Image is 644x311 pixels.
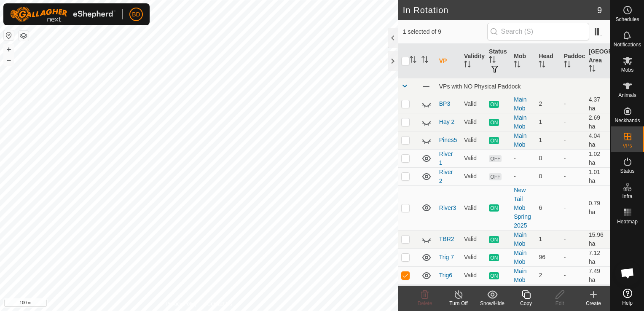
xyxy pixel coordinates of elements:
td: 1 [535,113,560,131]
td: Valid [461,266,486,284]
span: Notifications [614,42,641,47]
div: Turn Off [442,300,475,307]
th: Head [535,44,560,78]
div: Edit [543,300,577,307]
span: ON [489,254,499,261]
div: Main Mob [514,131,532,149]
a: Hay 2 [439,118,455,125]
td: - [561,95,585,113]
span: Schedules [615,17,639,22]
p-sorticon: Activate to sort [410,57,416,64]
a: BP3 [439,100,450,107]
td: 1.01 ha [585,167,610,185]
td: 1 [535,230,560,248]
td: 2.69 ha [585,113,610,131]
p-sorticon: Activate to sort [421,57,428,64]
span: Status [620,169,634,174]
img: Gallagher Logo [10,7,115,22]
td: 1 [535,131,560,149]
span: Animals [618,93,636,98]
td: - [561,248,585,266]
span: Heatmap [617,219,638,224]
div: Open chat [615,260,640,286]
button: Map Layers [19,31,29,41]
th: Mob [510,44,535,78]
span: OFF [489,155,502,162]
th: Paddock [561,44,585,78]
td: 2 [535,95,560,113]
div: VPs with NO Physical Paddock [439,83,607,90]
td: - [561,167,585,185]
div: - [514,172,532,181]
span: 9 [597,4,602,16]
td: 1.02 ha [585,149,610,167]
th: [GEOGRAPHIC_DATA] Area [585,44,610,78]
p-sorticon: Activate to sort [489,57,496,64]
p-sorticon: Activate to sort [514,62,521,69]
td: - [561,131,585,149]
td: Valid [461,113,486,131]
td: 6 [535,185,560,230]
div: Main Mob [514,267,532,284]
td: - [561,230,585,248]
div: Main Mob [514,249,532,266]
td: - [561,149,585,167]
td: - [561,185,585,230]
div: Main Mob [514,231,532,248]
span: Mobs [621,67,633,72]
a: River 2 [439,169,453,184]
div: New Tail Mob Spring 2025 [514,186,532,230]
td: Valid [461,230,486,248]
button: + [4,44,14,54]
td: Valid [461,167,486,185]
input: Search (S) [487,23,589,40]
td: 2 [535,266,560,284]
span: VPs [623,143,632,148]
td: Valid [461,95,486,113]
span: Neckbands [614,118,640,123]
td: 96 [535,248,560,266]
td: - [561,113,585,131]
td: 7.12 ha [585,248,610,266]
a: Trig 7 [439,254,454,260]
span: Delete [418,300,432,306]
td: Valid [461,185,486,230]
td: Valid [461,131,486,149]
th: VP [436,44,461,78]
td: Valid [461,248,486,266]
td: 4.37 ha [585,95,610,113]
span: 1 selected of 9 [403,27,487,36]
div: Create [577,300,610,307]
td: Valid [461,149,486,167]
p-sorticon: Activate to sort [464,62,471,69]
div: Show/Hide [475,300,509,307]
h2: In Rotation [403,5,597,15]
th: Status [486,44,510,78]
a: River3 [439,204,456,211]
span: ON [489,204,499,212]
span: Help [622,300,633,306]
div: Copy [509,300,543,307]
td: 0.79 ha [585,185,610,230]
a: Help [611,285,644,309]
span: ON [489,236,499,243]
div: - [514,154,532,163]
a: Pines5 [439,137,457,143]
p-sorticon: Activate to sort [589,66,596,73]
div: Main Mob [514,113,532,131]
span: ON [489,101,499,108]
td: 0 [535,149,560,167]
td: 15.96 ha [585,230,610,248]
button: Reset Map [4,30,14,40]
span: ON [489,272,499,279]
button: – [4,55,14,65]
span: ON [489,137,499,144]
td: 4.04 ha [585,131,610,149]
span: Infra [622,194,632,199]
div: Main Mob [514,95,532,113]
p-sorticon: Activate to sort [564,62,571,69]
a: Trig6 [439,272,452,279]
a: TBR2 [439,236,454,242]
p-sorticon: Activate to sort [539,62,545,69]
a: Privacy Policy [166,300,197,308]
